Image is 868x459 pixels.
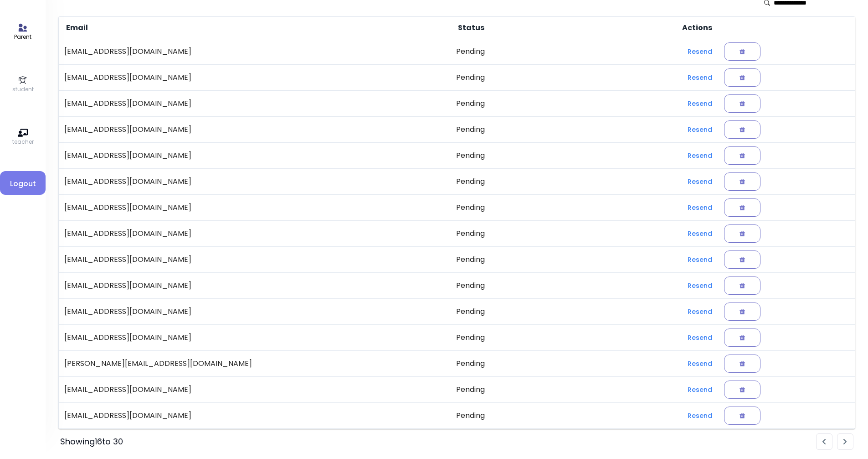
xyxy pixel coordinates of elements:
a: teacher [12,128,34,146]
button: Resend [680,303,719,320]
td: Pending [451,116,675,142]
td: [EMAIL_ADDRESS][DOMAIN_NAME] [59,90,451,116]
ul: Pagination [816,433,853,450]
a: student [12,75,34,94]
img: leftarrow.svg [822,439,826,445]
td: [EMAIL_ADDRESS][DOMAIN_NAME] [59,64,451,90]
td: Pending [451,402,675,429]
div: Showing 16 to 30 [60,435,123,448]
button: Resend [680,225,719,242]
button: Resend [680,69,719,86]
td: Pending [451,168,675,194]
a: Parent [14,23,31,41]
td: [EMAIL_ADDRESS][DOMAIN_NAME] [59,194,451,220]
td: [EMAIL_ADDRESS][DOMAIN_NAME] [59,324,451,350]
td: Pending [451,39,675,64]
td: Pending [451,220,675,246]
button: Resend [680,121,719,138]
button: Resend [680,407,719,424]
button: Resend [680,43,719,60]
td: Pending [451,194,675,220]
td: [EMAIL_ADDRESS][DOMAIN_NAME] [59,272,451,298]
td: [EMAIL_ADDRESS][DOMAIN_NAME] [59,142,451,168]
button: Resend [680,199,719,216]
td: [EMAIL_ADDRESS][DOMAIN_NAME] [59,168,451,194]
button: Resend [680,147,719,164]
td: Pending [451,90,675,116]
td: Pending [451,246,675,272]
span: Actions [680,22,712,33]
td: [EMAIL_ADDRESS][DOMAIN_NAME] [59,402,451,429]
td: Pending [451,376,675,402]
p: student [12,85,34,94]
button: Resend [680,329,719,346]
button: Resend [680,95,719,112]
td: [EMAIL_ADDRESS][DOMAIN_NAME] [59,298,451,324]
span: Status [456,22,484,33]
td: Pending [451,64,675,90]
p: teacher [12,138,34,146]
button: Resend [680,173,719,190]
button: Resend [680,355,719,372]
td: [EMAIL_ADDRESS][DOMAIN_NAME] [59,39,451,64]
img: rightarrow.svg [843,439,847,445]
td: [EMAIL_ADDRESS][DOMAIN_NAME] [59,376,451,402]
td: Pending [451,298,675,324]
p: Parent [14,33,31,41]
td: Pending [451,350,675,376]
span: Email [64,22,88,33]
td: Pending [451,272,675,298]
button: Resend [680,381,719,398]
td: Pending [451,324,675,350]
td: [EMAIL_ADDRESS][DOMAIN_NAME] [59,220,451,246]
td: Pending [451,142,675,168]
td: [EMAIL_ADDRESS][DOMAIN_NAME] [59,246,451,272]
button: Resend [680,277,719,294]
td: [EMAIL_ADDRESS][DOMAIN_NAME] [59,116,451,142]
button: Resend [680,251,719,268]
td: [PERSON_NAME][EMAIL_ADDRESS][DOMAIN_NAME] [59,350,451,376]
span: Logout [7,178,38,189]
